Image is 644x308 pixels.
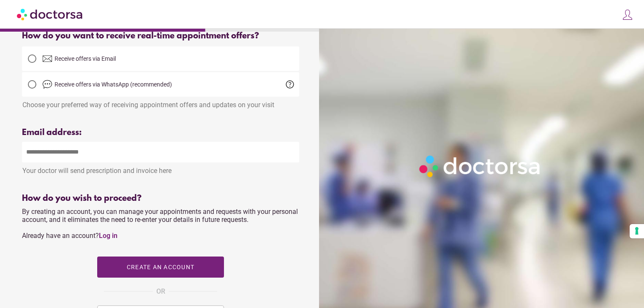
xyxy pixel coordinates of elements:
div: Your doctor will send prescription and invoice here [22,162,299,175]
a: Log in [99,232,117,240]
img: Doctorsa.com [17,5,84,24]
img: Logo-Doctorsa-trans-White-partial-flat.png [416,152,545,181]
button: Create an account [97,257,224,278]
div: Choose your preferred way of receiving appointment offers and updates on your visit [22,97,299,109]
span: Receive offers via WhatsApp (recommended) [55,81,172,88]
div: Email address: [22,128,299,138]
img: chat [42,79,52,89]
button: Your consent preferences for tracking technologies [630,224,644,238]
span: Create an account [127,264,194,270]
div: How do you wish to proceed? [22,194,299,203]
img: icons8-customer-100.png [622,9,633,21]
span: OR [156,286,165,297]
span: Receive offers via Email [55,55,116,62]
img: email [42,54,52,64]
span: help [285,79,295,89]
span: By creating an account, you can manage your appointments and requests with your personal account,... [22,208,298,240]
div: How do you want to receive real-time appointment offers? [22,31,299,41]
